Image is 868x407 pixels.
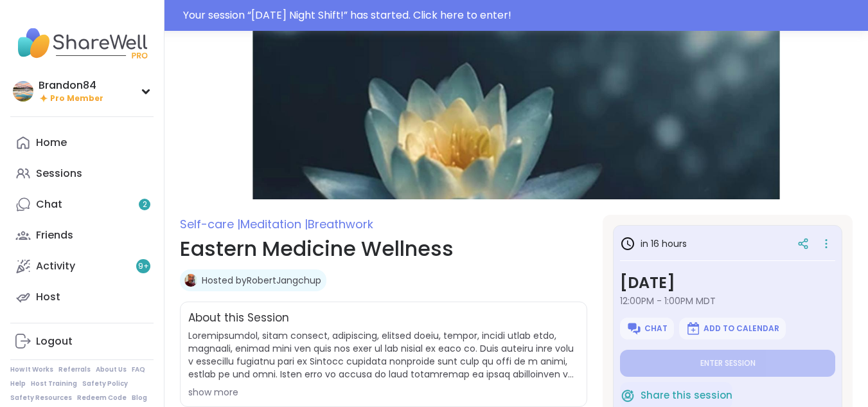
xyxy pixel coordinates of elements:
span: Breathwork [308,216,373,232]
div: Sessions [36,167,82,181]
h3: in 16 hours [620,236,687,251]
a: Referrals [58,365,91,374]
span: Add to Calendar [704,323,779,334]
a: Blog [132,393,147,402]
img: ShareWell Logomark [620,388,635,403]
div: Logout [36,334,73,348]
div: show more [188,386,579,399]
button: Chat [620,318,674,339]
h3: [DATE] [620,271,835,294]
h1: Eastern Medicine Wellness [180,233,587,264]
button: Add to Calendar [679,318,786,339]
span: Meditation | [240,216,308,232]
a: Host [10,282,154,312]
a: How It Works [10,365,53,374]
a: Friends [10,220,154,251]
h2: About this Session [188,310,289,327]
a: Activity9+ [10,251,154,282]
div: Chat [36,197,62,212]
a: Home [10,127,154,158]
span: 12:00PM - 1:00PM MDT [620,294,835,307]
a: Safety Policy [82,379,128,388]
img: Brandon84 [13,81,33,102]
span: Chat [644,323,668,334]
div: Activity [36,259,75,273]
a: Host Training [31,379,77,388]
span: Self-care | [180,216,240,232]
a: Safety Resources [10,393,72,402]
a: Hosted byRobertJangchup [202,274,321,287]
span: Enter session [700,358,756,368]
span: Loremipsumdol, sitam consect, adipiscing, elitsed doeiu, tempor, incidi utlab etdo, magnaali, eni... [188,329,579,381]
a: Chat2 [10,189,154,220]
img: ShareWell Logomark [626,321,642,336]
img: RobertJangchup [184,274,197,287]
div: Host [36,290,60,304]
div: Friends [36,228,73,242]
a: Sessions [10,158,154,189]
span: 2 [143,199,147,210]
span: Share this session [641,388,732,403]
a: FAQ [132,365,145,374]
img: Eastern Medicine Wellness cover image [164,31,868,199]
span: 9 + [138,261,149,272]
a: Logout [10,326,154,357]
a: About Us [96,365,127,374]
div: Home [36,136,67,150]
img: ShareWell Nav Logo [10,21,154,66]
a: Help [10,379,26,388]
span: Pro Member [50,93,103,104]
button: Enter session [620,350,835,377]
img: ShareWell Logomark [686,321,701,336]
a: Redeem Code [77,393,127,402]
div: Brandon84 [39,78,103,93]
